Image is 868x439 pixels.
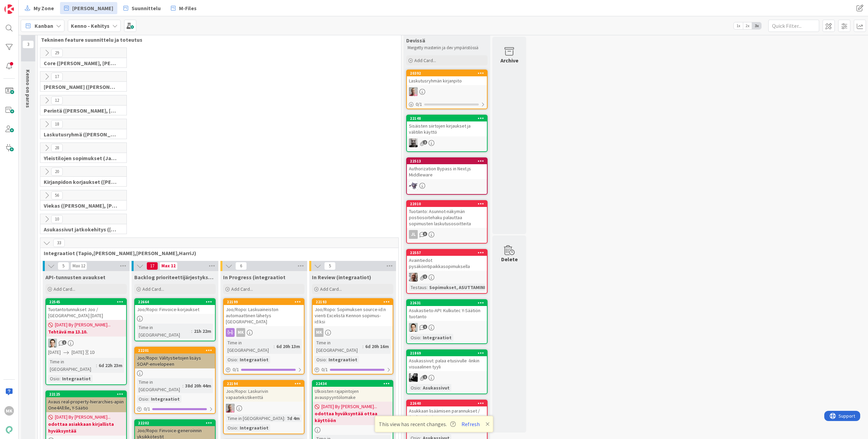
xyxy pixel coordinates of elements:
div: Osio [409,384,420,392]
img: HJ [226,404,235,413]
div: 22434 [313,381,393,387]
div: 22201 [135,347,215,354]
span: 5 [58,262,69,270]
img: VH [409,273,418,282]
span: 56 [51,191,63,199]
span: : [284,415,285,422]
span: 6 [235,262,247,270]
div: Asukkaan lisäämisen parannukset / Asukassivut [407,406,487,421]
a: 22199Joo/Ropo: Laskuaineiston automaattinen lähetys [GEOGRAPHIC_DATA]MKTime in [GEOGRAPHIC_DATA]:... [223,298,304,375]
div: 22202 [138,421,215,425]
span: : [274,343,275,350]
a: Suunnittelu [119,2,165,14]
div: Archive [500,56,518,64]
img: Visit kanbanzone.com [4,4,14,14]
span: Viekas (Samuli, Saara, Mika, Pirjo, Keijo, TommiHä, Rasmus) [44,202,118,209]
div: MK [236,328,245,337]
div: 22125Avaus real-property-hierarchies-apiin One4All:lle, Y-Säätiö [46,391,126,412]
div: 22193 [313,299,393,305]
div: Avaus real-property-hierarchies-apiin One4All:lle, Y-Säätiö [46,397,126,412]
div: 22434Ulkoisten rajapintojen avauspyyntölomake [313,381,393,402]
span: Kenno on paras [25,70,32,108]
div: 22202 [135,420,215,426]
span: : [326,356,327,363]
div: 22194 [224,381,304,387]
div: 7d 4m [285,415,301,422]
div: MK [4,406,14,416]
div: 1D [90,349,95,356]
span: : [96,362,97,369]
span: Core (Pasi, Jussi, JaakkoHä, Jyri, Leo, MikkoK, Väinö) [44,60,118,66]
div: 22125 [49,392,126,397]
span: : [362,343,363,350]
div: 22513 [407,158,487,164]
div: 38d 20h 44m [183,382,213,389]
span: : [59,375,60,382]
div: 22193 [316,300,393,304]
span: This view has recent changes. [379,420,456,428]
span: : [191,327,192,335]
div: MK [224,328,304,337]
span: [DATE] [72,349,84,356]
div: 22199 [224,299,304,305]
div: 22434 [316,381,393,386]
div: Osio [48,375,59,382]
div: TT [46,339,126,347]
div: Laskutusryhmän kirjanpito [407,76,487,85]
div: 21h 22m [192,327,213,335]
a: 22201Joo/Ropo: Välitystietojen lisäys SOAP-envelopeenTime in [GEOGRAPHIC_DATA]:38d 20h 44mOsio:In... [134,347,216,414]
span: 3x [752,22,761,29]
a: 20392Laskutusryhmän kirjanpitoHJ0/1 [406,70,488,109]
div: 22640 [407,400,487,406]
span: : [420,384,421,392]
span: 2x [743,22,752,29]
div: Asukassivut: palaa etusivulle -linkin visuaalinen tyyli [407,356,487,371]
div: MK [315,328,323,337]
img: TT [409,323,418,332]
img: avatar [4,425,14,435]
span: 17 [51,73,63,81]
div: 22631Asukastieto-API: Kulkutec Y-Säätiön tuotanto [407,300,487,321]
a: 22664Joo/Ropo: Finvoice-korjauksetTime in [GEOGRAPHIC_DATA]:21h 22m [134,298,216,341]
div: JL [409,230,418,239]
span: 28 [51,144,63,152]
a: 22148Sisäisten siirtojen kirjaukset ja välitilin käyttöJH [406,115,488,152]
div: 22557 [407,250,487,256]
span: Perintä (Jaakko, PetriH, MikkoV, Pasi) [44,107,118,114]
div: MK [313,328,393,337]
div: Time in [GEOGRAPHIC_DATA] [315,339,362,354]
div: Osio [137,395,148,403]
div: 22010Tuotanto: Asunnot-näkymän postiosoitehaku palauttaa sopimusten laskutusosoitteita [407,201,487,228]
div: 0/1 [313,365,393,374]
span: : [148,395,149,403]
div: Max 12 [73,264,85,268]
a: [PERSON_NAME] [60,2,117,14]
div: KM [407,373,487,382]
div: 22545Tuotantotunnukset Joo / [GEOGRAPHIC_DATA] [DATE] [46,299,126,320]
span: In Progress (integraatiot [223,274,285,281]
span: 0 / 1 [416,101,422,108]
div: Integraatiot [149,395,181,403]
div: Delete [501,255,518,263]
div: Ulkoisten rajapintojen avauspyyntölomake [313,387,393,402]
a: M-Files [167,2,201,14]
div: 22194 [227,381,304,386]
div: 22148 [407,115,487,121]
span: : [237,356,238,363]
div: 0/1 [407,100,487,109]
div: Avaintiedot pysäköintipaikkasopimuksella [407,256,487,271]
span: 1x [734,22,743,29]
a: 22513Authorization Bypass in Next.js MiddlewareLM [406,157,488,195]
div: Sopimukset, ASUTTAMINEN [428,284,491,291]
span: Integraatiot (Tapio,Santeri,Marko,HarriJ) [44,250,390,256]
span: 3 [423,232,427,236]
span: Laskutusryhmä (Antti, Harri, Keijo) [44,131,118,138]
div: 22557 [410,250,487,255]
div: 22545 [46,299,126,305]
div: 6d 22h 23m [97,362,124,369]
input: Quick Filter... [768,20,819,32]
div: 22010 [410,202,487,206]
a: 22557Avaintiedot pysäköintipaikkasopimuksellaVHTestaus:Sopimukset, ASUTTAMINEN [406,249,488,294]
a: 22010Tuotanto: Asunnot-näkymän postiosoitehaku palauttaa sopimusten laskutusosoitteitaJL [406,200,488,244]
div: 6d 20h 16m [363,343,391,350]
